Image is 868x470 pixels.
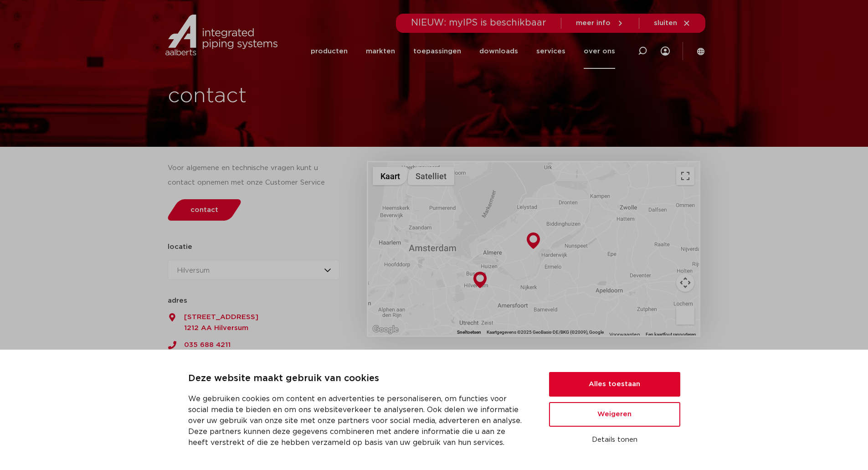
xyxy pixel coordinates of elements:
[676,167,694,185] button: Weergave op volledig scherm aan- of uitzetten
[549,372,680,397] button: Alles toestaan
[411,18,546,27] span: NIEUW: myIPS is beschikbaar
[654,19,691,27] a: sluiten
[536,34,565,69] a: services
[168,82,467,111] h1: contact
[373,167,408,185] button: Stratenkaart tonen
[366,34,395,69] a: markten
[676,274,694,292] button: Bedieningsopties voor de kaartweergave
[370,324,401,336] img: Google
[654,20,677,26] span: sluiten
[646,332,696,337] a: Een kaartfout rapporteren
[609,332,640,337] a: Voorwaarden
[188,372,527,386] p: Deze website maakt gebruik van cookies
[487,330,604,335] span: Kaartgegevens ©2025 GeoBasis-DE/BKG (©2009), Google
[311,34,348,69] a: producten
[311,34,615,69] nav: Menu
[408,167,454,185] button: Satellietbeelden tonen
[190,207,218,213] span: contact
[584,34,615,69] a: over ons
[168,161,340,190] div: Voor algemene en technische vragen kunt u contact opnemen met onze Customer Service
[676,306,694,325] button: Sleep Pegman de kaart op om Street View te openen
[479,34,518,69] a: downloads
[177,267,210,274] span: Hilversum
[168,243,192,250] strong: locatie
[165,199,243,221] a: contact
[370,324,401,336] a: Dit gebied openen in Google Maps (er wordt een nieuw venster geopend)
[549,432,680,448] button: Details tonen
[549,402,680,427] button: Weigeren
[188,393,527,448] p: We gebruiken cookies om content en advertenties te personaliseren, om functies voor social media ...
[576,20,611,26] span: meer info
[576,19,624,27] a: meer info
[457,329,481,336] button: Sneltoetsen
[413,34,461,69] a: toepassingen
